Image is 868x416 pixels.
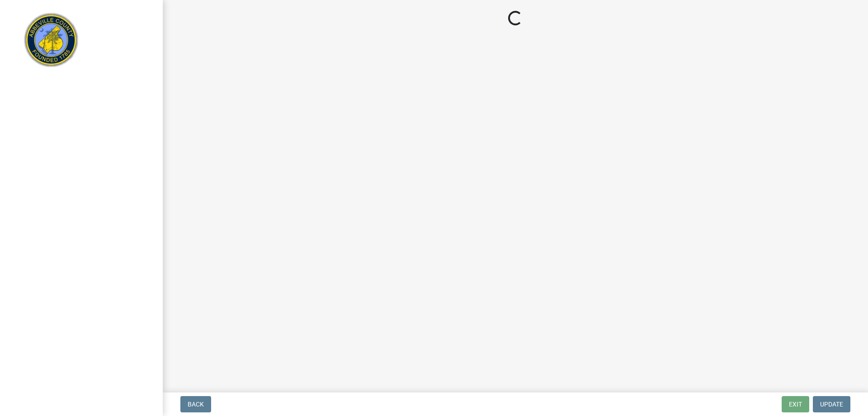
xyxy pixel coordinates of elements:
[188,401,204,408] span: Back
[18,10,85,76] img: Abbeville County, South Carolina
[180,396,211,412] button: Back
[782,396,809,412] button: Exit
[813,396,850,412] button: Update
[820,401,843,408] span: Update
